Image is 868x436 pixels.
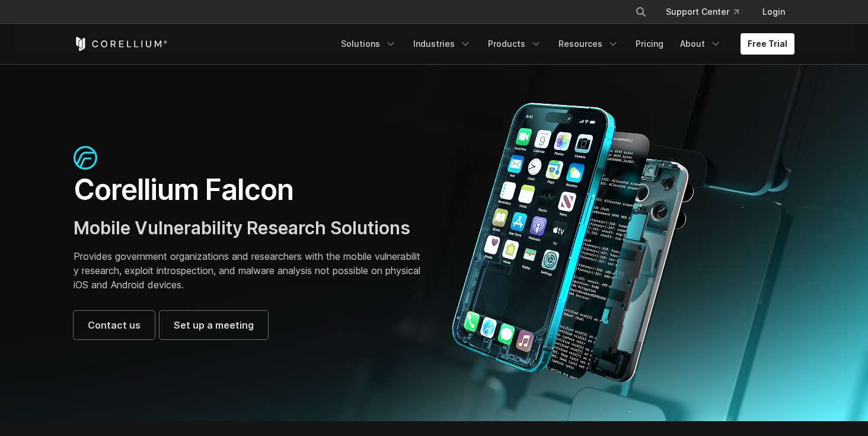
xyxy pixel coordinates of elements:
a: Login [753,1,794,23]
a: Set up a meeting [159,311,268,339]
a: Products [481,33,549,55]
a: Contact us [74,311,155,339]
a: Solutions [334,33,404,55]
p: Provides government organizations and researchers with the mobile vulnerability research, exploit... [74,249,422,292]
div: Navigation Menu [334,33,794,55]
a: Resources [551,33,626,55]
h1: Corellium Falcon [74,172,422,208]
div: Navigation Menu [621,1,794,23]
img: Corellium_Falcon Hero 1 [446,102,701,383]
span: Contact us [88,318,141,332]
a: About [673,33,729,55]
button: Search [630,1,652,23]
img: falcon-icon [74,146,97,170]
a: Pricing [628,33,671,55]
a: Free Trial [741,33,794,55]
a: Support Center [656,1,748,23]
span: Set up a meeting [174,318,254,332]
a: Corellium Home [74,37,168,51]
a: Industries [406,33,478,55]
span: Mobile Vulnerability Research Solutions [74,217,410,238]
